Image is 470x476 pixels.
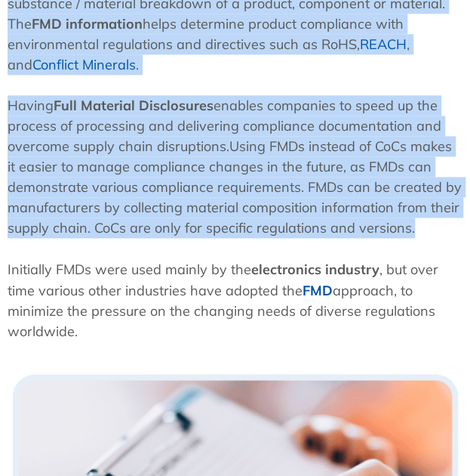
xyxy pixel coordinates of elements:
a: REACH [360,36,407,53]
span: approach, to minimize the pressure on the changing needs of diverse regulations worldwide. [8,281,435,339]
b: FMD information [32,15,143,32]
p: Using FMDs instead of CoCs makes it easier to manage compliance changes in the future, as FMDs ca... [8,95,462,238]
b: electronics industry [251,261,379,278]
span: enables companies to speed up the process of processing and delivering compliance documentation a... [8,97,441,155]
a: FMD [303,281,333,298]
span: Initially FMDs were used mainly by the [8,261,251,278]
span: helps determine product compliance with environmental regulations and directives such as RoHS, , ... [8,15,410,73]
span: , but over time various other industries have adopted the [8,261,438,298]
b: Full Material Disclosures [54,97,213,114]
span: Having [8,97,54,114]
a: Conflict Minerals [32,56,136,73]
